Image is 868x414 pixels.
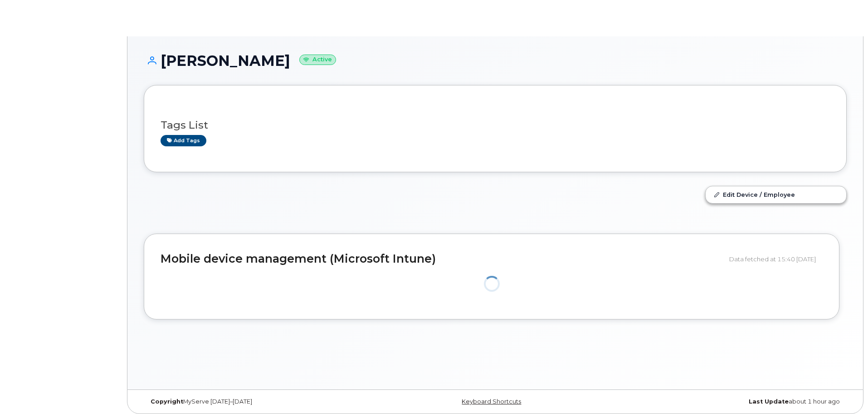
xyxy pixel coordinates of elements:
[151,398,183,405] strong: Copyright
[144,53,847,69] h1: [PERSON_NAME]
[161,120,830,131] h3: Tags List
[462,398,521,405] a: Keyboard Shortcuts
[729,250,823,268] div: Data fetched at 15:40 [DATE]
[612,398,847,405] div: about 1 hour ago
[161,135,206,146] a: Add tags
[299,55,336,65] small: Active
[706,186,846,203] a: Edit Device / Employee
[749,398,789,405] strong: Last Update
[144,398,378,405] div: MyServe [DATE]–[DATE]
[161,253,722,265] h2: Mobile device management (Microsoft Intune)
